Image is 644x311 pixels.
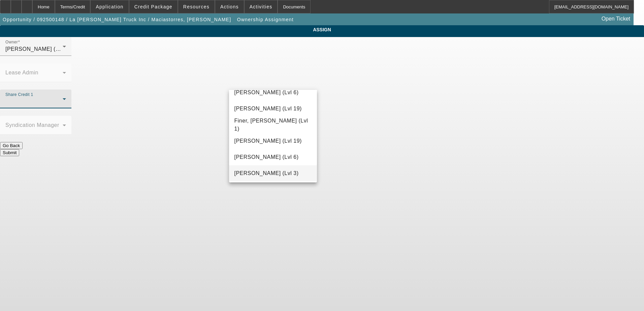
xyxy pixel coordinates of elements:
[234,105,302,113] span: [PERSON_NAME] (Lvl 19)
[234,117,312,133] span: Finer, [PERSON_NAME] (Lvl 1)
[234,89,299,97] span: [PERSON_NAME] (Lvl 6)
[234,153,299,161] span: [PERSON_NAME] (Lvl 6)
[234,137,302,145] span: [PERSON_NAME] (Lvl 19)
[234,169,299,177] span: [PERSON_NAME] (Lvl 3)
